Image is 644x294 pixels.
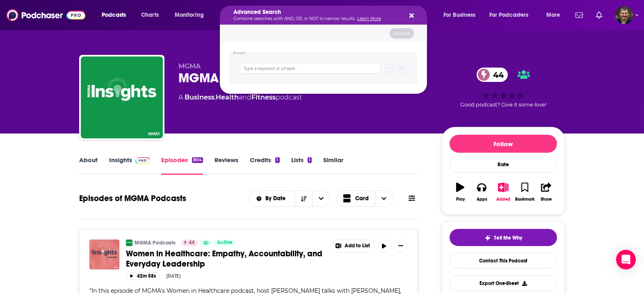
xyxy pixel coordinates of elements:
[185,93,215,101] a: Business
[323,156,343,175] a: Similar
[216,93,239,101] a: Health
[214,240,236,246] a: Active
[181,240,198,246] a: 44
[250,156,279,175] a: Credits1
[102,9,126,21] span: Podcasts
[515,197,534,202] div: Bookmark
[166,273,180,279] div: [DATE]
[443,9,476,21] span: For Business
[541,9,571,22] button: open menu
[295,191,312,206] button: Sort Direction
[484,9,541,22] button: open menu
[357,16,381,21] a: Learn More
[233,17,400,21] p: Combine searches with AND, OR, or NOT to narrow results.
[615,6,633,24] button: Show profile menu
[126,249,322,269] span: Women in Healthcare: Empathy, Accountability, and Everyday Leadership
[240,63,381,74] input: Type a keyword or phrase...
[442,62,565,113] div: 44Good podcast? Give it some love!
[615,6,633,24] img: User Profile
[7,7,85,23] img: Podchaser - Follow, Share and Rate Podcasts
[228,6,435,25] div: Search podcasts, credits, & more...
[89,240,119,269] img: Women in Healthcare: Empathy, Accountability, and Everyday Leadership
[494,235,523,241] span: Tell Me Why
[450,135,557,153] button: Follow
[169,9,215,22] button: open menu
[477,197,487,202] div: Apps
[249,190,330,207] h2: Choose List sort
[546,9,560,21] span: More
[615,6,633,24] span: Logged in as vincegalloro
[175,9,204,21] span: Monitoring
[345,243,370,249] span: Add to List
[471,177,492,207] button: Apps
[460,102,546,108] span: Good podcast? Give it some love!
[233,51,246,55] h4: Group 1
[572,8,586,22] a: Show notifications dropdown
[450,229,557,246] button: tell me why sparkleTell Me Why
[189,239,194,247] span: 44
[355,196,369,201] span: Card
[265,196,288,201] span: By Date
[136,9,164,22] a: Charts
[291,156,312,175] a: Lists1
[126,272,160,280] button: 42m 58s
[215,93,216,101] span: ,
[514,177,535,207] button: Bookmark
[178,62,201,70] span: MGMA
[126,240,132,246] img: MGMA Podcasts
[135,240,176,246] a: MGMA Podcasts
[249,196,295,201] button: open menu
[336,190,393,207] button: Choose View
[233,9,400,15] h5: Advanced Search
[541,197,552,202] div: Share
[96,9,137,22] button: open menu
[192,157,203,163] div: 804
[215,156,238,175] a: Reviews
[79,193,186,204] h1: Episodes of MGMA Podcasts
[126,249,325,269] a: Women in Healthcare: Empathy, Accountability, and Everyday Leadership
[135,157,150,164] img: Podchaser Pro
[477,68,508,82] a: 44
[109,156,150,175] a: InsightsPodchaser Pro
[390,28,414,38] button: Search
[456,197,465,202] div: Play
[484,235,491,241] img: tell me why sparkle
[493,177,514,207] button: Added
[536,177,557,207] button: Share
[81,57,163,138] img: MGMA Podcasts
[438,9,486,22] button: open menu
[239,93,251,101] span: and
[450,253,557,269] a: Contact This Podcast
[251,93,276,101] a: Fitness
[217,239,233,247] span: Active
[450,177,471,207] button: Play
[161,156,203,175] a: Episodes804
[489,9,529,21] span: For Podcasters
[178,93,302,102] div: A podcast
[308,157,312,163] div: 1
[450,156,557,173] div: Rate
[485,68,508,82] span: 44
[593,8,605,22] a: Show notifications dropdown
[141,9,159,21] span: Charts
[79,156,98,175] a: About
[450,275,557,291] button: Export One-Sheet
[331,240,374,252] button: Show More Button
[275,157,279,163] div: 1
[496,197,510,202] div: Added
[616,250,636,269] div: Open Intercom Messenger
[312,191,329,206] button: open menu
[394,240,407,253] button: Show More Button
